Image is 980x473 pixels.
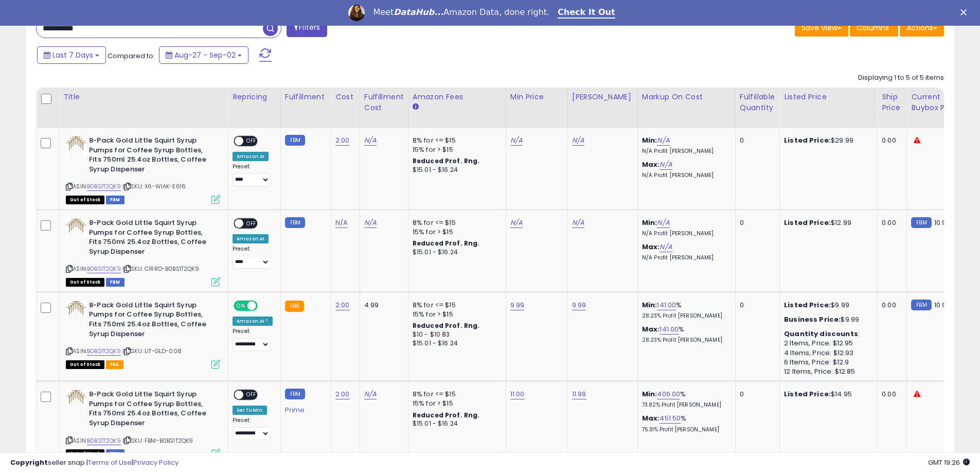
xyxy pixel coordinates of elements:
b: Reduced Prof. Rng. [413,411,480,419]
a: Terms of Use [88,458,132,467]
a: N/A [510,135,523,146]
div: Current Buybox Price [911,92,964,113]
button: Last 7 Days [37,46,106,64]
a: 9.99 [510,300,525,310]
a: N/A [364,135,377,146]
div: $15.01 - $16.24 [413,248,498,257]
span: Last 7 Days [52,50,93,60]
div: 12 Items, Price: $12.85 [784,367,869,376]
b: Max: [642,242,660,252]
b: Min: [642,300,657,310]
p: N/A Profit [PERSON_NAME] [642,172,727,179]
div: 4 Items, Price: $12.93 [784,348,869,358]
b: 8-Pack Gold Little Squirt Syrup Pumps for Coffee Syrup Bottles, Fits 750ml 25.4oz Bottles, Coffee... [89,218,214,259]
b: 8-Pack Gold Little Squirt Syrup Pumps for Coffee Syrup Bottles, Fits 750ml 25.4oz Bottles, Coffee... [89,136,214,177]
div: % [642,390,727,409]
span: 2025-09-10 19:26 GMT [928,458,970,467]
span: OFF [243,137,260,146]
p: 28.23% Profit [PERSON_NAME] [642,337,727,344]
div: [PERSON_NAME] [572,92,633,102]
div: 0 [740,136,772,145]
small: FBM [285,217,305,228]
span: All listings that are currently out of stock and unavailable for purchase on Amazon [66,196,104,204]
div: : [784,329,869,339]
div: 4.99 [364,301,400,310]
b: Listed Price: [784,135,831,145]
a: Privacy Policy [133,458,179,467]
div: seller snap | | [10,458,179,468]
div: $14.95 [784,390,869,399]
button: Actions [900,19,944,37]
a: 2.00 [335,135,350,146]
small: Amazon Fees. [413,102,419,112]
b: 8-Pack Gold Little Squirt Syrup Pumps for Coffee Syrup Bottles, Fits 750ml 25.4oz Bottles, Coffee... [89,390,214,430]
img: 41KddfAo0LL._SL40_.jpg [66,301,86,321]
div: $9.99 [784,301,869,310]
button: Filters [287,19,327,37]
span: ON [235,302,247,310]
img: 41KddfAo0LL._SL40_.jpg [66,390,86,410]
a: N/A [660,242,672,252]
div: Set To Min [233,406,267,415]
span: | SKU: LIT-GLD-008 [122,347,182,355]
b: Min: [642,135,657,145]
b: Business Price: [784,314,841,324]
div: 0.00 [882,390,899,399]
div: $15.01 - $16.24 [413,339,498,348]
div: Markup on Cost [642,92,731,102]
div: 15% for > $15 [413,399,498,408]
div: Min Price [510,92,563,102]
span: | SKU: FBM-B0BS1T2QK9 [122,436,193,445]
b: Min: [642,389,657,399]
small: FBM [285,135,305,146]
span: All listings that are currently out of stock and unavailable for purchase on Amazon [66,278,104,287]
b: Reduced Prof. Rng. [413,321,480,330]
a: 141.00 [660,324,679,335]
span: Compared to: [108,51,155,61]
div: 6 Items, Price: $12.9 [784,358,869,367]
div: 8% for <= $15 [413,218,498,227]
span: OFF [243,219,260,228]
div: Title [63,92,224,102]
span: FBM [106,278,124,287]
p: N/A Profit [PERSON_NAME] [642,230,727,237]
i: DataHub... [394,7,443,17]
a: 141.00 [657,300,676,310]
div: 0.00 [882,218,899,227]
div: Preset: [233,163,273,186]
div: Meet Amazon Data, done right. [373,7,549,17]
div: Amazon AI [233,152,269,161]
div: Cost [335,92,355,102]
b: Min: [642,218,657,227]
div: ASIN: [66,301,220,367]
div: Preset: [233,246,273,269]
div: $15.01 - $16.24 [413,419,498,428]
b: 8-Pack Gold Little Squirt Syrup Pumps for Coffee Syrup Bottles, Fits 750ml 25.4oz Bottles, Coffee... [89,301,214,341]
img: Profile image for Georgie [348,5,365,21]
p: N/A Profit [PERSON_NAME] [642,148,727,155]
div: Repricing [233,92,276,102]
button: Columns [850,19,898,37]
small: FBM [911,217,931,228]
div: 8% for <= $15 [413,390,498,399]
a: 9.99 [572,300,586,310]
a: B0BS1T2QK9 [87,265,121,273]
div: Fulfillable Quantity [740,92,775,113]
a: B0BS1T2QK9 [87,436,121,445]
div: Prime [285,402,323,414]
div: $10 - $10.83 [413,330,498,339]
b: Listed Price: [784,300,831,310]
a: 11.99 [572,389,586,399]
a: N/A [364,389,377,399]
a: N/A [657,218,669,228]
div: 0 [740,390,772,399]
p: 75.31% Profit [PERSON_NAME] [642,426,727,433]
a: N/A [660,160,672,170]
div: 8% for <= $15 [413,136,498,145]
div: Displaying 1 to 5 of 5 items [858,73,944,83]
a: 2.00 [335,389,350,399]
div: 15% for > $15 [413,227,498,237]
span: FBA [106,360,123,369]
div: Close [960,9,971,15]
a: N/A [510,218,523,228]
